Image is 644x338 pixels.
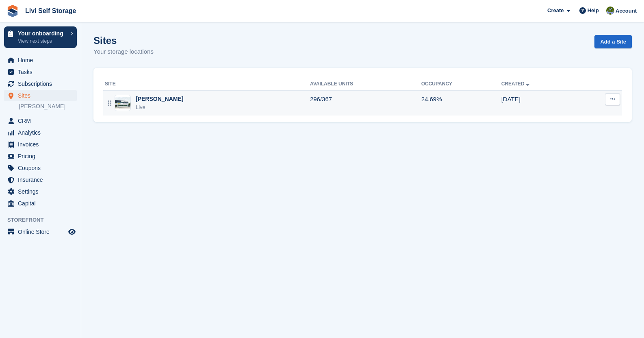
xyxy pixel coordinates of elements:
a: menu [4,66,77,78]
a: menu [4,115,77,126]
span: Subscriptions [18,78,67,89]
span: Analytics [18,127,67,138]
span: Invoices [18,139,67,150]
span: Create [547,7,564,15]
a: menu [4,174,77,185]
span: Help [588,7,599,15]
a: Preview store [67,227,77,237]
a: menu [4,90,77,101]
span: Account [616,7,637,15]
span: Settings [18,186,67,197]
td: 24.69% [421,90,501,116]
div: [PERSON_NAME] [136,95,183,103]
div: Live [136,103,183,111]
td: [DATE] [501,90,578,116]
span: Pricing [18,150,67,162]
th: Occupancy [421,78,501,91]
th: Available Units [310,78,421,91]
span: Sites [18,90,67,101]
a: menu [4,198,77,209]
a: Add a Site [594,35,632,48]
td: 296/367 [310,90,421,116]
a: menu [4,186,77,197]
span: Online Store [18,226,67,238]
span: Capital [18,198,67,209]
a: menu [4,55,77,66]
p: Your onboarding [18,31,66,36]
span: Insurance [18,174,67,185]
th: Site [103,78,310,91]
a: Created [501,81,531,87]
a: menu [4,139,77,150]
h1: Sites [93,35,154,46]
span: Storefront [7,216,81,224]
img: Matty Bulman [606,7,614,15]
a: Livi Self Storage [22,4,79,17]
img: Image of Livingston site [115,97,130,109]
a: menu [4,162,77,174]
p: Your storage locations [93,47,154,57]
img: stora-icon-8386f47178a22dfd0bd8f6a31ec36ba5ce8667c1dd55bd0f319d3a0aa187defe.svg [7,5,19,17]
a: menu [4,78,77,89]
a: [PERSON_NAME] [19,102,77,110]
a: menu [4,127,77,138]
a: Your onboarding View next steps [4,26,77,48]
p: View next steps [18,37,66,45]
span: Home [18,55,67,66]
span: Tasks [18,66,67,78]
a: menu [4,226,77,238]
span: CRM [18,115,67,126]
a: menu [4,150,77,162]
span: Coupons [18,162,67,174]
